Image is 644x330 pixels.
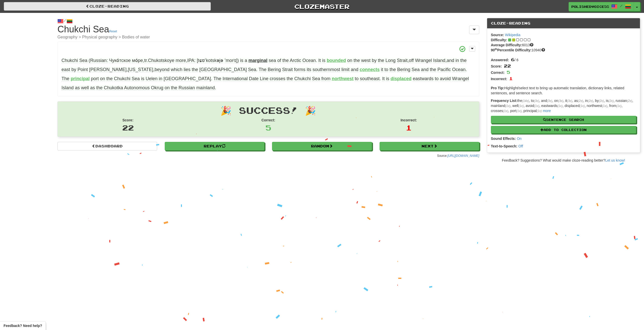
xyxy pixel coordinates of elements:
span: on [164,85,170,91]
em: (3x) [567,99,572,103]
em: (2x) [608,99,613,103]
a: Random [272,142,372,150]
em: (1x) [616,104,621,108]
strong: 90 Percentile Difficulty: [491,48,532,52]
span: . [61,76,469,91]
span: southernmost [313,67,340,72]
a: Off [518,144,523,148]
em: (2x) [578,99,583,103]
strong: principal [71,76,90,81]
span: and [447,58,454,63]
a: more [543,109,551,113]
span: and [351,67,358,72]
a: Clozemaster [218,2,425,11]
span: [US_STATE] [128,67,153,72]
span: Line [260,76,268,81]
button: Sentence Search [491,116,636,123]
span: from [321,76,330,81]
span: Ocean [302,58,316,63]
span: the [378,58,384,63]
span: ˈmorʲɪ]) [224,58,239,63]
span: Russian [179,85,195,91]
span: 5 [507,69,510,75]
span: Sea [248,67,256,72]
span: which [171,67,182,72]
span: PolishedVoice5564 [571,4,609,9]
div: 5 [202,123,335,133]
div: Feedback? Suggestions? What would make cloze-reading better? [487,158,640,163]
span: Chukchi [294,76,311,81]
span: east [61,67,70,72]
span: Sea [411,67,420,72]
a: On [517,137,522,141]
span: Sea [79,58,87,63]
em: (1x) [537,109,542,113]
span: Strait [397,58,407,63]
em: (3x) [558,99,563,103]
span: is [240,58,243,63]
strong: Text-to-Speech: [491,144,517,148]
span: Long [385,58,396,63]
a: [URL][DOMAIN_NAME] [447,154,479,158]
span: the [287,76,293,81]
span: the [430,67,436,72]
strong: Average Difficulty: [491,43,522,47]
span: мо́ре [132,58,143,63]
span: southeast [360,76,380,81]
span: Strait [282,67,293,72]
span: Sea [132,76,140,81]
span: the [354,58,360,63]
em: (14x) [522,99,529,103]
a: Let us know! [605,158,625,162]
span: (Russian: [89,58,108,63]
span: [GEOGRAPHIC_DATA] [163,76,211,81]
span: to [355,76,359,81]
span: the [282,58,289,63]
em: (1x) [505,104,510,108]
strong: Incorrect: [401,118,417,122]
span: Bering [397,67,410,72]
span: to [384,67,388,72]
span: in [159,76,162,81]
span: Чуко́тское [109,58,131,63]
div: / [57,18,479,24]
span: . [381,67,467,72]
strong: marginal [248,58,267,63]
div: 22 [61,123,194,133]
em: (2x) [588,99,593,103]
strong: Pro Tip: [491,86,504,90]
em: (1x) [518,104,524,108]
em: (2x) [599,99,604,103]
strong: Sound Effects: [491,137,516,141]
span: Arctic [290,58,301,63]
sup: th [495,48,497,51]
span: Chukchi [114,76,130,81]
p: the , to , and , on , it , as , in , by , is , russian , mainland , well , avoid , eastwards , di... [491,98,636,113]
span: Open feedback widget [4,323,42,328]
span: Chukotskoye [148,58,174,63]
span: Date [249,76,259,81]
button: Add to Collection [491,126,636,134]
div: / 6 [491,56,636,63]
span: Sea [312,76,320,81]
a: Replay [165,142,264,150]
span: IPA: [187,58,196,63]
span: Autonomous [124,85,150,91]
small: Geography > Physical geography > Bodies of water [57,35,479,39]
em: (1x) [557,104,563,108]
span: by [372,58,377,63]
em: (1x) [579,104,585,108]
em: (1x) [516,109,521,113]
span: . [91,76,212,81]
strong: Score: [122,118,134,122]
span: the [460,58,467,63]
span: tr [144,58,147,63]
span: in [455,58,459,63]
span: Point [77,67,88,72]
span: sea [269,58,276,63]
span: forms [294,67,305,72]
a: PolishedVoice5564 / [569,2,634,11]
span: The [61,76,69,81]
span: , , , , . [61,58,467,72]
span: as [90,85,95,91]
